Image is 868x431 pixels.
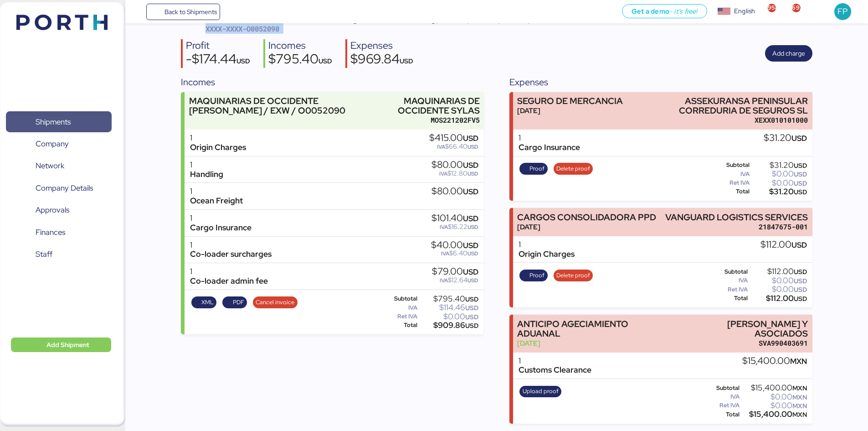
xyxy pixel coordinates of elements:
[519,270,548,281] button: Proof
[36,137,69,151] span: Company
[794,170,807,178] span: USD
[201,297,214,307] span: XML
[792,384,807,392] span: MXN
[191,296,217,308] button: XML
[6,178,112,199] a: Company Details
[519,143,580,152] div: Cargo Insurance
[509,75,812,89] div: Expenses
[633,115,808,125] div: XEXX010101000
[6,244,112,265] a: Staff
[556,164,590,174] span: Delete proof
[467,277,478,284] span: USD
[431,187,478,197] div: $80.00
[750,277,807,284] div: $0.00
[467,250,478,257] span: USD
[164,6,217,17] span: Back to Shipments
[36,248,52,261] span: Staff
[529,270,544,280] span: Proof
[190,267,268,276] div: 1
[432,267,478,277] div: $79.00
[463,160,478,170] span: USD
[734,6,755,16] div: English
[709,180,750,186] div: Ret IVA
[190,223,252,233] div: Cargo Insurance
[794,277,807,285] span: USD
[186,39,250,52] div: Profit
[222,296,247,308] button: PDF
[709,269,748,275] div: Subtotal
[463,213,478,223] span: USD
[233,297,244,307] span: PDF
[465,313,478,321] span: USD
[709,411,740,418] div: Total
[554,270,593,281] button: Delete proof
[741,384,807,391] div: $15,400.00
[429,133,478,143] div: $415.00
[377,96,480,115] div: MAQUINARIAS DE OCCIDENTE SYLAS
[380,322,417,328] div: Total
[709,188,750,195] div: Total
[529,164,544,174] span: Proof
[517,319,670,338] div: ANTICIPO AGECIAMIENTO ADUANAL
[709,171,750,177] div: IVA
[556,270,590,280] span: Delete proof
[6,222,112,243] a: Finances
[268,39,332,52] div: Incomes
[790,356,807,366] span: MXN
[772,48,805,59] span: Add charge
[377,115,480,125] div: MOS221202FV5
[794,286,807,294] span: USD
[517,213,656,222] div: CARGOS CONSOLIDADORA PPD
[439,170,447,177] span: IVA
[751,162,807,169] div: $31.20
[431,223,478,230] div: $16.22
[665,222,808,232] div: 21847675-001
[792,410,807,419] span: MXN
[190,187,243,196] div: 1
[794,179,807,187] span: USD
[751,171,807,177] div: $0.00
[519,240,575,249] div: 1
[764,133,807,143] div: $31.20
[36,182,93,195] span: Company Details
[709,295,748,301] div: Total
[750,268,807,275] div: $112.00
[751,180,807,187] div: $0.00
[794,188,807,196] span: USD
[467,223,478,231] span: USD
[633,96,808,115] div: ASSEKURANSA PENINSULAR CORREDURIA DE SEGUROS SL
[190,240,272,250] div: 1
[519,249,575,259] div: Origin Charges
[36,115,71,129] span: Shipments
[709,402,740,409] div: Ret IVA
[465,304,478,312] span: USD
[36,226,65,239] span: Finances
[432,277,478,284] div: $12.64
[400,57,413,65] span: USD
[236,57,250,65] span: USD
[519,163,548,175] button: Proof
[190,133,246,143] div: 1
[440,223,448,231] span: IVA
[380,296,417,302] div: Subtotal
[463,240,478,250] span: USD
[190,160,223,170] div: 1
[467,170,478,177] span: USD
[350,39,413,52] div: Expenses
[6,200,112,221] a: Approvals
[709,162,750,168] div: Subtotal
[741,402,807,409] div: $0.00
[256,297,294,307] span: Cancel invoice
[463,187,478,197] span: USD
[742,356,807,366] div: $15,400.00
[519,356,591,366] div: 1
[792,393,807,401] span: MXN
[36,159,64,172] span: Network
[467,143,478,151] span: USD
[429,143,478,150] div: $66.40
[709,394,740,400] div: IVA
[463,267,478,277] span: USD
[437,143,445,151] span: IVA
[665,213,808,222] div: VANGUARD LOGISTICS SERVICES
[519,386,561,398] button: Upload proof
